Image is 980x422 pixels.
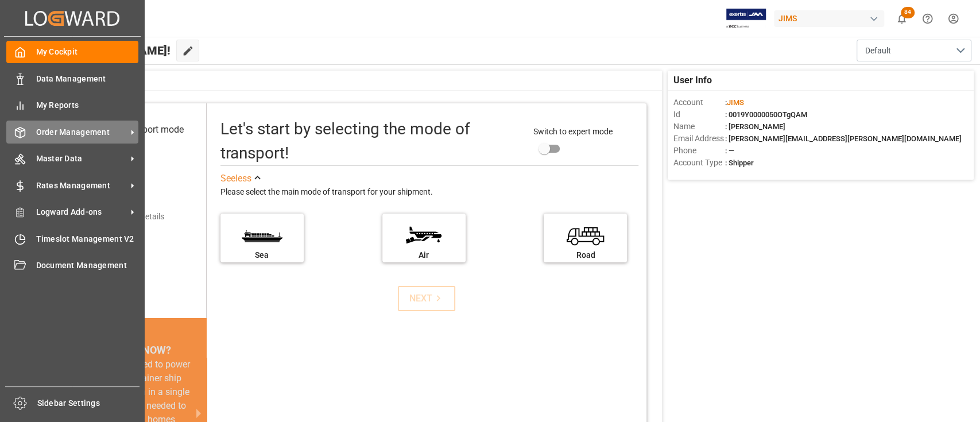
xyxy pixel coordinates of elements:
[774,10,884,27] div: JIMS
[398,286,455,311] button: NEXT
[725,110,807,119] span: : 0019Y0000050OTgQAM
[673,73,712,87] span: User Info
[6,254,138,277] a: Document Management
[220,172,251,185] div: See less
[6,41,138,63] a: My Cockpit
[901,7,915,18] span: 84
[36,233,139,245] span: Timeslot Management V2
[6,67,138,90] a: Data Management
[726,9,766,29] img: Exertis%20JAM%20-%20Email%20Logo.jpg_1722504956.jpg
[889,6,915,32] button: show 84 new notifications
[388,249,460,261] div: Air
[36,260,139,272] span: Document Management
[673,145,725,157] span: Phone
[37,397,140,409] span: Sidebar Settings
[226,249,298,261] div: Sea
[533,127,613,136] span: Switch to expert mode
[36,206,127,218] span: Logward Add-ons
[36,126,127,138] span: Order Management
[725,146,734,155] span: : —
[725,158,754,167] span: : Shipper
[6,227,138,250] a: Timeslot Management V2
[6,94,138,117] a: My Reports
[673,96,725,109] span: Account
[673,133,725,145] span: Email Address
[36,99,139,111] span: My Reports
[857,40,971,61] button: open menu
[673,157,725,169] span: Account Type
[549,249,621,261] div: Road
[915,6,940,32] button: Help Center
[36,180,127,192] span: Rates Management
[36,46,139,58] span: My Cockpit
[774,7,889,29] button: JIMS
[220,117,522,165] div: Let's start by selecting the mode of transport!
[725,98,744,107] span: :
[725,134,962,143] span: : [PERSON_NAME][EMAIL_ADDRESS][PERSON_NAME][DOMAIN_NAME]
[36,73,139,85] span: Data Management
[865,45,891,57] span: Default
[673,109,725,121] span: Id
[36,153,127,165] span: Master Data
[220,185,639,199] div: Please select the main mode of transport for your shipment.
[409,292,444,305] div: NEXT
[95,123,184,137] div: Select transport mode
[727,98,744,107] span: JIMS
[725,122,785,131] span: : [PERSON_NAME]
[673,121,725,133] span: Name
